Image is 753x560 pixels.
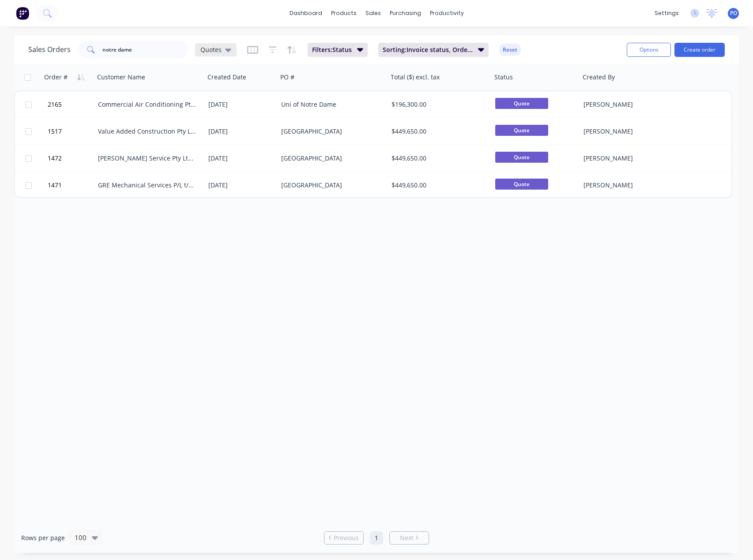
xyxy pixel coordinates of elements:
span: Quote [495,179,548,190]
a: dashboard [285,7,327,20]
span: Sorting: Invoice status, Order # [383,45,473,54]
span: Quotes [200,45,222,54]
span: Filters: Status [312,45,352,54]
div: Status [494,73,513,82]
div: sales [361,7,385,20]
ul: Pagination [320,531,433,545]
div: [GEOGRAPHIC_DATA] [281,154,379,163]
div: [DATE] [208,154,274,163]
span: 1472 [48,154,62,163]
a: Previous page [324,534,363,542]
div: Commercial Air Conditioning Pty Ltd [98,100,196,109]
div: [PERSON_NAME] Service Pty Ltd ([PERSON_NAME] - Spotless) [98,154,196,163]
button: Options [627,43,671,57]
span: Next [400,534,414,542]
div: $196,300.00 [392,100,483,109]
div: Created By [583,73,615,82]
div: $449,650.00 [392,154,483,163]
div: products [327,7,361,20]
div: [PERSON_NAME] [584,127,681,136]
div: Total ($) excl. tax [391,73,440,82]
button: Filters:Status [308,43,368,57]
div: Order # [44,73,68,82]
span: 1517 [48,127,62,136]
div: [DATE] [208,181,274,190]
button: Sorting:Invoice status, Order # [378,43,489,57]
div: [PERSON_NAME] [584,100,681,109]
div: Customer Name [97,73,145,82]
div: Created Date [207,73,246,82]
a: Next page [390,534,429,542]
div: [GEOGRAPHIC_DATA] [281,181,379,190]
div: [PERSON_NAME] [584,154,681,163]
button: 2165 [45,91,98,118]
div: GRE Mechanical Services P/L t/a [PERSON_NAME] & [PERSON_NAME] [98,181,196,190]
div: [GEOGRAPHIC_DATA] [281,127,379,136]
div: [PERSON_NAME] [584,181,681,190]
div: $449,650.00 [392,127,483,136]
span: Previous [334,534,359,542]
a: Page 1 is your current page [370,531,383,545]
span: PO [730,9,737,17]
button: Create order [674,43,725,57]
input: Search... [102,41,188,59]
span: Quote [495,98,548,109]
div: Value Added Construction Pty Ltd [98,127,196,136]
button: Reset [499,44,521,56]
button: 1471 [45,172,98,198]
img: Factory [16,7,29,20]
div: PO # [280,73,294,82]
div: $449,650.00 [392,181,483,190]
div: settings [650,7,683,20]
div: Uni of Notre Dame [281,100,379,109]
div: purchasing [385,7,425,20]
div: productivity [425,7,468,20]
button: 1517 [45,118,98,145]
span: Rows per page [21,534,65,542]
h1: Sales Orders [28,45,71,54]
div: [DATE] [208,100,274,109]
span: 2165 [48,100,62,109]
span: Quote [495,125,548,136]
span: Quote [495,152,548,163]
span: 1471 [48,181,62,190]
div: [DATE] [208,127,274,136]
button: 1472 [45,145,98,172]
